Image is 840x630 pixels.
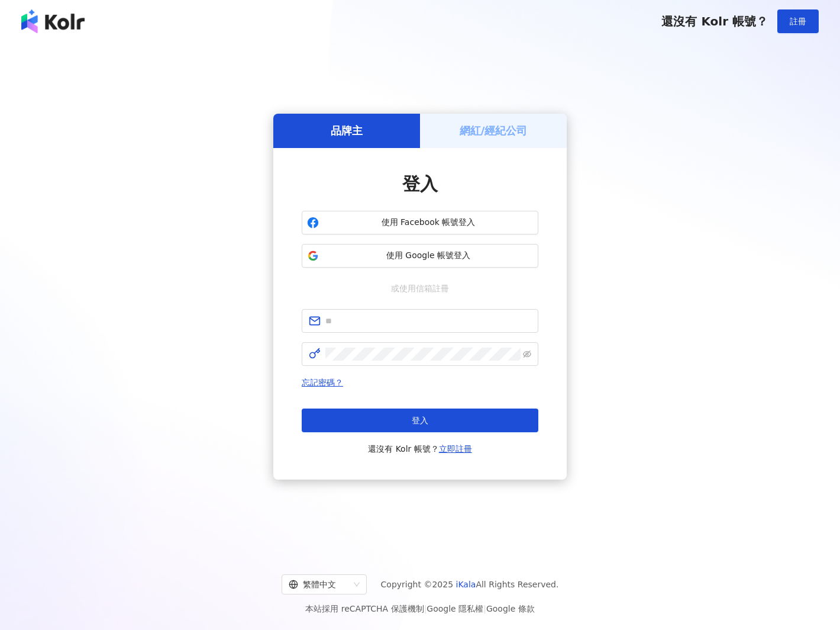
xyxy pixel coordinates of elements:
[302,211,538,234] button: 使用 Facebook 帳號登入
[427,604,483,613] a: Google 隱私權
[523,350,531,358] span: eye-invisible
[289,575,349,594] div: 繁體中文
[460,123,528,138] h5: 網紅/經紀公司
[368,442,472,456] span: 還沒有 Kolr 帳號？
[456,580,476,589] a: iKala
[302,409,538,432] button: 登入
[439,444,472,454] a: 立即註冊
[777,9,819,33] button: 註冊
[324,217,533,229] span: 使用 Facebook 帳號登入
[424,604,427,613] span: |
[331,123,363,138] h5: 品牌主
[383,282,457,295] span: 或使用信箱註冊
[302,244,538,268] button: 使用 Google 帳號登入
[483,604,486,613] span: |
[381,577,559,592] span: Copyright © 2025 All Rights Reserved.
[486,604,535,613] a: Google 條款
[302,378,343,387] a: 忘記密碼？
[305,602,534,616] span: 本站採用 reCAPTCHA 保護機制
[402,173,438,194] span: 登入
[21,9,85,33] img: logo
[790,17,806,26] span: 註冊
[324,250,533,262] span: 使用 Google 帳號登入
[412,416,428,425] span: 登入
[661,14,768,28] span: 還沒有 Kolr 帳號？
